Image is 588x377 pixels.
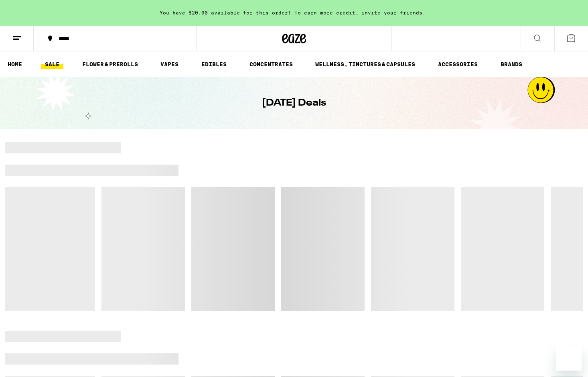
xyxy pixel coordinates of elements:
a: EDIBLES [197,59,231,69]
iframe: Button to launch messaging window [556,345,582,371]
a: VAPES [156,59,182,69]
a: CONCENTRATES [245,59,297,69]
span: You have $20.00 available for this order! To earn more credit, [160,10,359,15]
span: invite your friends. [359,10,428,15]
a: SALE [41,59,63,69]
a: BRANDS [497,59,526,69]
a: WELLNESS, TINCTURES & CAPSULES [311,59,419,69]
a: FLOWER & PREROLLS [78,59,142,69]
a: ACCESSORIES [434,59,482,69]
h1: [DATE] Deals [262,96,326,110]
a: HOME [4,59,26,69]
